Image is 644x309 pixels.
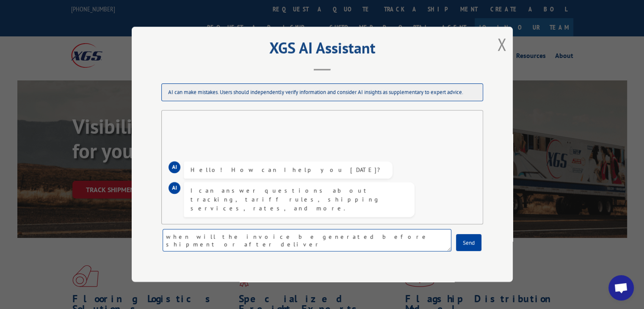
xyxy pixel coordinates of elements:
button: Send [456,235,481,251]
button: Close modal [497,33,506,55]
div: I can answer questions about tracking, tariff rules, shipping services, rates, and more. [191,187,408,213]
h2: XGS AI Assistant [153,42,492,58]
div: AI can make mistakes. Users should independently verify information and consider AI insights as s... [161,84,483,102]
textarea: when will the invoice be generated before shipment or after deliver [163,229,451,252]
div: AI [169,182,180,194]
div: AI [169,162,180,174]
div: Hello! How can I help you [DATE]? [191,166,386,175]
div: Open chat [608,275,634,301]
